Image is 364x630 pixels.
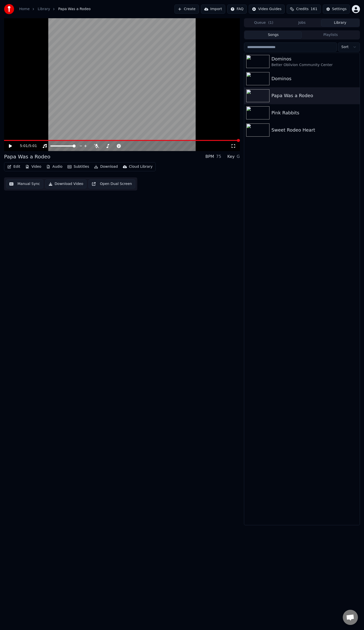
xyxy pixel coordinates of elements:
button: Import [201,5,225,14]
button: Playlists [302,31,359,39]
button: Create [174,5,199,14]
div: Papa Was a Rodeo [4,153,50,160]
button: Download Video [45,179,86,188]
div: Settings [332,7,347,12]
div: Pink Rabbits [271,109,358,116]
div: Sweet Rodeo Heart [271,127,358,134]
button: Audio [44,163,64,170]
span: 5:01 [29,143,37,149]
div: / [20,143,32,149]
nav: breadcrumb [19,7,91,12]
button: Edit [5,163,22,170]
button: Manual Sync [6,179,43,188]
button: Credits161 [287,5,321,14]
button: Jobs [283,19,321,27]
span: Credits [296,7,308,12]
span: ( 1 ) [268,20,273,25]
div: G [237,154,240,160]
div: Papa Was a Rodeo [271,92,358,99]
button: Songs [245,31,302,39]
span: Papa Was a Rodeo [58,7,90,12]
button: FAQ [227,5,247,14]
button: Video Guides [249,5,285,14]
span: 5:01 [20,143,28,149]
button: Library [321,19,359,27]
div: BPM [205,154,214,160]
a: Library [38,7,50,12]
div: 75 [216,154,221,160]
span: 161 [311,7,317,12]
div: Dominos [271,75,358,82]
div: Dominos [271,55,358,62]
a: Home [19,7,30,12]
div: Better Oblivion Community Center [271,62,358,68]
div: Open chat [343,610,358,625]
div: Cloud Library [129,164,152,169]
button: Queue [245,19,283,27]
span: Sort [341,45,349,50]
button: Subtitles [65,163,91,170]
button: Open Dual Screen [88,179,135,188]
button: Video [23,163,43,170]
button: Download [92,163,120,170]
button: Settings [323,5,350,14]
img: youka [4,4,14,14]
div: Key [227,154,235,160]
